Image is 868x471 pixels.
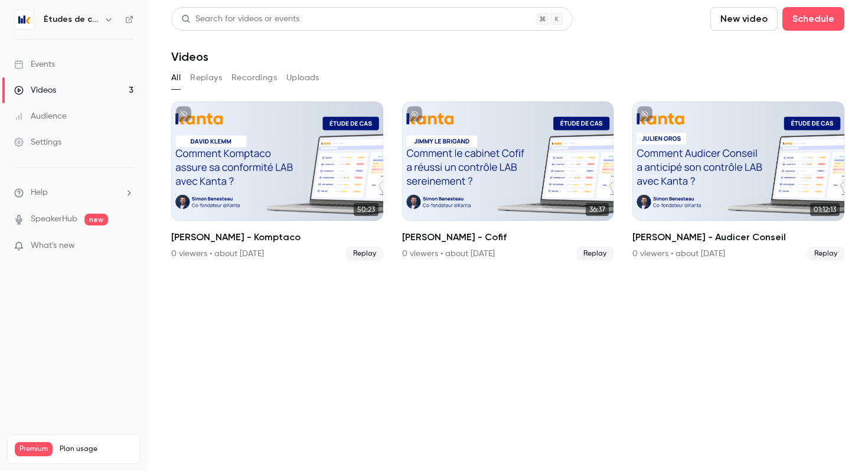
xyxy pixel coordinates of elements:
span: What's new [31,240,75,252]
h1: Videos [171,50,208,64]
li: help-dropdown-opener [14,187,133,199]
div: Audience [14,110,67,122]
h6: Études de cas [44,14,99,25]
span: 01:12:13 [810,203,840,216]
button: Schedule [782,7,844,31]
img: Études de cas [15,10,34,29]
a: 36:37[PERSON_NAME] - Cofif0 viewers • about [DATE]Replay [402,102,614,261]
span: 36:37 [586,203,609,216]
li: David Klemm - Komptaco [171,102,383,261]
button: unpublished [176,106,191,122]
button: Uploads [286,68,319,87]
li: Jimmy Le Brigand - Cofif [402,102,614,261]
span: Replay [807,247,844,261]
div: Events [14,58,55,70]
h2: [PERSON_NAME] - Komptaco [171,230,383,244]
a: 01:12:13[PERSON_NAME] - Audicer Conseil0 viewers • about [DATE]Replay [632,102,844,261]
div: Settings [14,136,61,148]
div: 0 viewers • about [DATE] [402,248,495,260]
a: SpeakerHub [31,213,77,225]
span: Replay [346,247,383,261]
div: Search for videos or events [181,13,299,25]
div: 0 viewers • about [DATE] [171,248,264,260]
ul: Videos [171,102,844,261]
button: Recordings [231,68,277,87]
a: 50:23[PERSON_NAME] - Komptaco0 viewers • about [DATE]Replay [171,102,383,261]
span: new [84,214,108,225]
span: Help [31,187,48,199]
button: unpublished [407,106,422,122]
li: Julien Gros - Audicer Conseil [632,102,844,261]
span: Replay [576,247,614,261]
span: Plan usage [60,444,133,454]
div: 0 viewers • about [DATE] [632,248,725,260]
div: Videos [14,84,56,96]
button: unpublished [637,106,652,122]
span: Premium [15,442,53,456]
button: All [171,68,181,87]
button: New video [710,7,778,31]
button: Replays [190,68,222,87]
h2: [PERSON_NAME] - Cofif [402,230,614,244]
section: Videos [171,7,844,464]
iframe: Noticeable Trigger [119,241,133,251]
span: 50:23 [354,203,378,216]
h2: [PERSON_NAME] - Audicer Conseil [632,230,844,244]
